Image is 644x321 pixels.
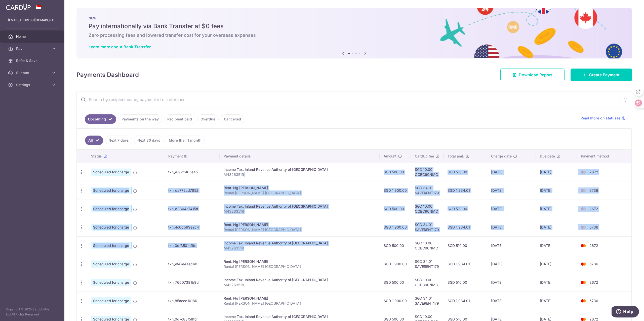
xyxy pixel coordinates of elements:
span: Amount [384,154,396,159]
div: Income Tax. Inland Revenue Authority of [GEOGRAPHIC_DATA] [224,167,376,172]
div: Rent. Ng [PERSON_NAME] [224,185,376,190]
a: Create Payment [571,69,632,81]
span: 6736 [589,188,598,192]
td: SGD 1,900.00 [380,218,411,236]
td: [DATE] [536,273,577,292]
div: Income Tax. Inland Revenue Authority of [GEOGRAPHIC_DATA] [224,204,376,209]
a: Download Report [500,69,565,81]
td: [DATE] [487,255,536,273]
td: SGD 34.01 SAVERENT179 [411,292,444,310]
a: Recipient paid [164,114,195,124]
img: Bank Card [578,169,588,175]
iframe: Opens a widget where you can find more information [612,306,639,318]
td: SGD 500.00 [380,236,411,255]
td: SGD 1,934.01 [444,181,487,200]
td: txn_da772cd7852 [164,181,220,200]
img: Bank Card [578,298,588,304]
td: txn_a192c465e45 [164,163,220,181]
span: Download Report [519,72,552,78]
span: CardUp fee [415,154,434,159]
span: 2672 [589,207,598,211]
span: Scheduled for charge [91,242,131,249]
td: SGD 1,900.00 [380,292,411,310]
img: Bank Card [578,243,588,249]
td: [DATE] [487,200,536,218]
span: 6736 [589,262,598,266]
td: SGD 34.01 SAVERENT179 [411,255,444,273]
span: 2672 [589,280,598,284]
span: Charge date [491,154,512,159]
td: SGD 1,900.00 [380,255,411,273]
p: [EMAIL_ADDRESS][DOMAIN_NAME] [8,18,56,23]
span: Status [91,154,102,159]
img: Bank Card [578,206,588,212]
a: All [85,136,103,145]
div: Rent. Ng [PERSON_NAME] [224,296,376,301]
td: SGD 10.00 OCBC90NMC [411,200,444,218]
td: [DATE] [536,255,577,273]
td: SGD 1,900.00 [380,181,411,200]
td: [DATE] [487,292,536,310]
p: M4326351R [224,209,376,214]
p: M4326351R [224,246,376,251]
a: Cancelled [221,114,244,124]
td: [DATE] [536,218,577,236]
td: SGD 510.00 [444,200,487,218]
td: [DATE] [536,236,577,255]
th: Payment details [220,150,380,163]
td: SGD 1,934.01 [444,292,487,310]
p: M4326351R [224,172,376,177]
td: SGD 500.00 [380,200,411,218]
span: Home [16,34,49,39]
td: [DATE] [487,273,536,292]
a: Upcoming [85,114,116,124]
p: M4326351R [224,282,376,287]
td: SGD 1,934.01 [444,255,487,273]
img: Bank Card [578,187,588,194]
span: 2672 [589,243,598,248]
h5: Pay internationally via Bank Transfer at $0 fees [89,22,620,30]
span: Scheduled for charge [91,205,131,212]
span: Scheduled for charge [91,187,131,194]
input: Search by recipient name, payment id or reference [77,91,620,108]
span: 2672 [589,170,598,174]
th: Payment ID [164,150,220,163]
a: Overdue [197,114,219,124]
td: txn_4c0db69e9c4 [164,218,220,236]
td: [DATE] [536,200,577,218]
h4: Payments Dashboard [76,70,139,79]
span: Scheduled for charge [91,279,131,286]
td: SGD 510.00 [444,236,487,255]
p: Rental [PERSON_NAME] [GEOGRAPHIC_DATA] [224,190,376,196]
span: Due date [540,154,555,159]
span: 6736 [589,299,598,303]
td: SGD 1,934.01 [444,218,487,236]
a: Payments on the way [118,114,162,124]
td: [DATE] [487,163,536,181]
a: Next 7 days [105,136,132,145]
td: txn_d3804e7415d [164,200,220,218]
img: CardUp [6,4,31,10]
div: Income Tax. Inland Revenue Authority of [GEOGRAPHIC_DATA] [224,277,376,282]
td: txn_ef47e44ac40 [164,255,220,273]
div: Income Tax. Inland Revenue Authority of [GEOGRAPHIC_DATA] [224,241,376,246]
div: Rent. Ng [PERSON_NAME] [224,222,376,227]
span: Total amt. [448,154,464,159]
td: [DATE] [536,181,577,200]
span: Pay [16,46,49,51]
td: SGD 10.00 OCBC90NMC [411,273,444,292]
img: Bank Card [578,224,588,230]
td: [DATE] [487,181,536,200]
a: More than 1 month [166,136,205,145]
span: Refer & Save [16,58,49,63]
td: SGD 34.01 SAVERENT179 [411,218,444,236]
td: txn_76607381b9d [164,273,220,292]
h6: Zero processing fees and lowered transfer cost for your overseas expenses [89,32,620,38]
td: txn_85aeed16180 [164,292,220,310]
td: [DATE] [536,292,577,310]
img: Bank transfer banner [76,8,632,58]
td: SGD 510.00 [444,273,487,292]
span: Support [16,70,49,75]
a: Next 30 days [134,136,164,145]
td: SGD 10.00 OCBC90NMC [411,236,444,255]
